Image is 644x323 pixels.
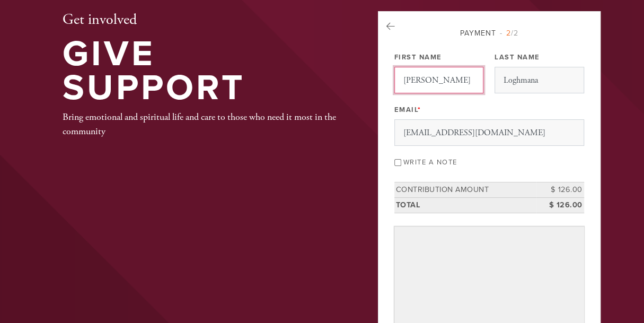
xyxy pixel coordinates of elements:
[418,106,421,114] span: This field is required.
[506,29,511,38] span: 2
[495,53,540,62] label: Last Name
[63,11,343,29] h2: Get involved
[500,29,518,38] span: /2
[394,53,442,62] label: First Name
[394,28,584,39] div: Payment
[536,182,584,198] td: $ 126.00
[394,182,536,198] td: Contribution Amount
[394,197,536,213] td: Total
[63,37,343,106] h1: Give Support
[536,197,584,213] td: $ 126.00
[394,105,421,115] label: Email
[63,110,343,138] div: Bring emotional and spiritual life and care to those who need it most in the community
[403,158,457,167] label: Write a note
